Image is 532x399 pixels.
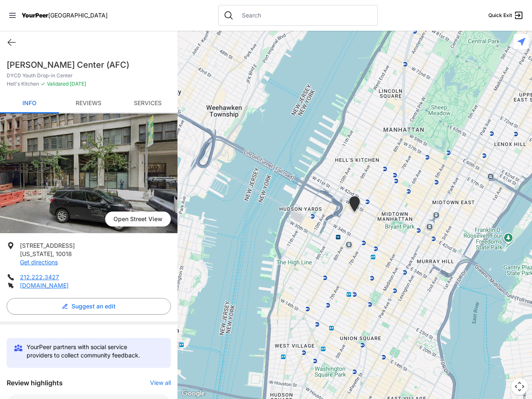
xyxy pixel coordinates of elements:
h3: Review highlights [7,378,63,388]
button: Map camera controls [511,378,528,395]
a: Quick Exit [488,10,524,20]
img: Google [180,388,207,399]
input: Search [237,11,372,20]
a: Reviews [59,94,118,113]
a: 212.222.3427 [20,273,59,281]
span: , [52,250,54,257]
span: Open Street View [105,212,171,227]
span: Validated [47,81,69,87]
a: [DOMAIN_NAME] [20,282,69,289]
a: Open this area in Google Maps (opens a new window) [180,388,207,399]
span: ✓ [41,81,45,87]
span: 10018 [56,250,72,257]
span: Hell's Kitchen [7,81,39,87]
button: Suggest an edit [7,298,171,315]
a: Get directions [20,259,58,266]
span: Suggest an edit [71,302,116,310]
span: YourPeer [22,12,48,19]
p: DYCD Youth Drop-in Center [7,72,171,79]
button: View all [150,379,171,387]
p: YourPeer partners with social service providers to collect community feedback. [27,343,154,360]
h1: [PERSON_NAME] Center (AFC) [7,59,171,71]
span: [GEOGRAPHIC_DATA] [48,12,108,19]
a: YourPeer[GEOGRAPHIC_DATA] [22,13,108,18]
span: Quick Exit [488,12,512,19]
span: [DATE] [69,81,86,87]
a: Services [118,94,177,113]
span: [STREET_ADDRESS] [20,242,75,249]
div: DYCD Youth Drop-in Center [347,196,362,215]
span: [US_STATE] [20,250,52,257]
